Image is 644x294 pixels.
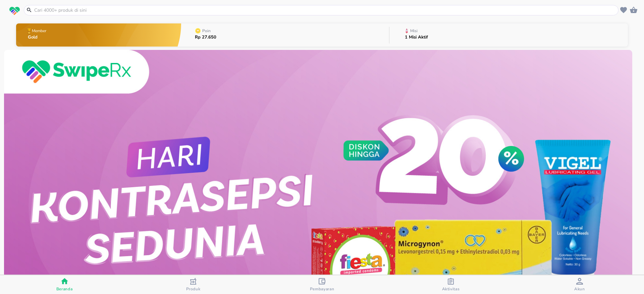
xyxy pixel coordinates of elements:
[28,35,48,40] p: Gold
[410,29,418,33] p: Misi
[34,7,617,14] input: Cari 4000+ produk di sini
[181,22,389,48] button: PoinRp 27.650
[386,275,515,294] button: Aktivitas
[515,275,644,294] button: Akun
[442,286,460,292] span: Aktivitas
[202,29,211,33] p: Poin
[186,286,201,292] span: Produk
[195,35,216,40] p: Rp 27.650
[129,275,258,294] button: Produk
[310,286,334,292] span: Pembayaran
[32,29,46,33] p: Member
[405,35,428,40] p: 1 Misi Aktif
[389,22,628,48] button: Misi1 Misi Aktif
[258,275,386,294] button: Pembayaran
[16,22,181,48] button: MemberGold
[56,286,73,292] span: Beranda
[574,286,585,292] span: Akun
[9,7,20,15] img: logo_swiperx_s.bd005f3b.svg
